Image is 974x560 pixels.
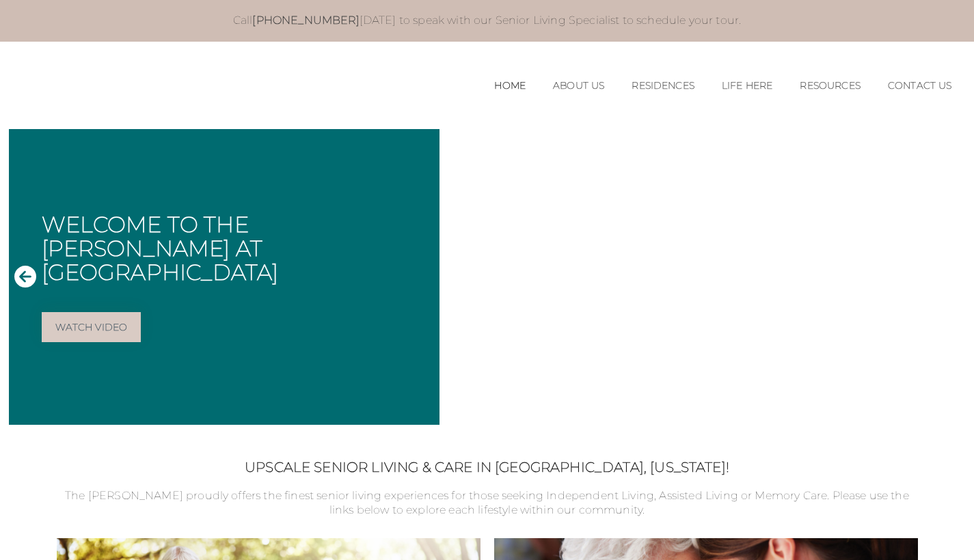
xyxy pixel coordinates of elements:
a: Life Here [722,80,772,92]
div: Slide 1 of 1 [9,129,966,425]
a: [PHONE_NUMBER] [252,14,359,27]
iframe: Embedded Vimeo Video [439,129,966,425]
a: Watch Video [42,312,141,342]
a: Contact Us [888,80,952,92]
p: The [PERSON_NAME] proudly offers the finest senior living experiences for those seeking Independe... [57,489,918,518]
h1: Welcome to The [PERSON_NAME] at [GEOGRAPHIC_DATA] [42,212,429,285]
p: Call [DATE] to speak with our Senior Living Specialist to schedule your tour. [62,14,912,28]
a: About Us [553,80,604,92]
a: Residences [632,80,694,92]
a: Resources [800,80,860,92]
h2: Upscale Senior Living & Care in [GEOGRAPHIC_DATA], [US_STATE]! [57,459,918,475]
button: Next Slide [938,264,960,290]
a: Home [494,80,526,92]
